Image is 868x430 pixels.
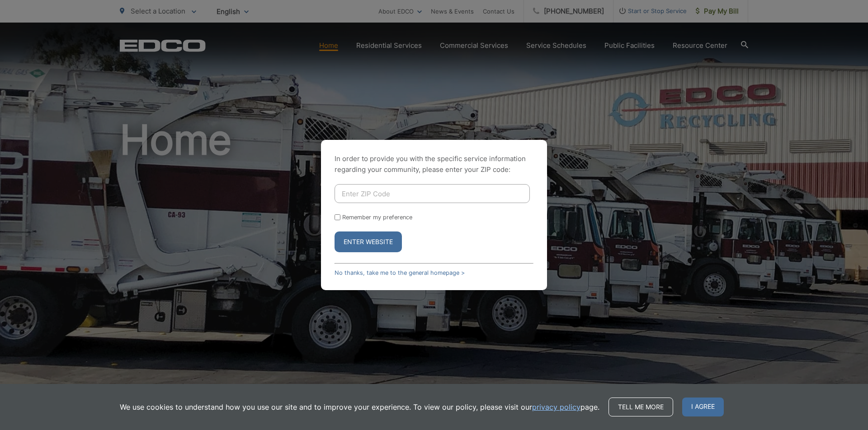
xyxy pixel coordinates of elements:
p: We use cookies to understand how you use our site and to improve your experience. To view our pol... [120,402,599,412]
a: Tell me more [609,398,673,416]
a: No thanks, take me to the general homepage > [335,269,465,276]
button: Enter Website [335,231,402,252]
p: In order to provide you with the specific service information regarding your community, please en... [335,153,533,175]
a: privacy policy [532,402,580,412]
span: I agree [682,398,724,416]
input: Enter ZIP Code [335,184,530,203]
label: Remember my preference [342,214,412,221]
